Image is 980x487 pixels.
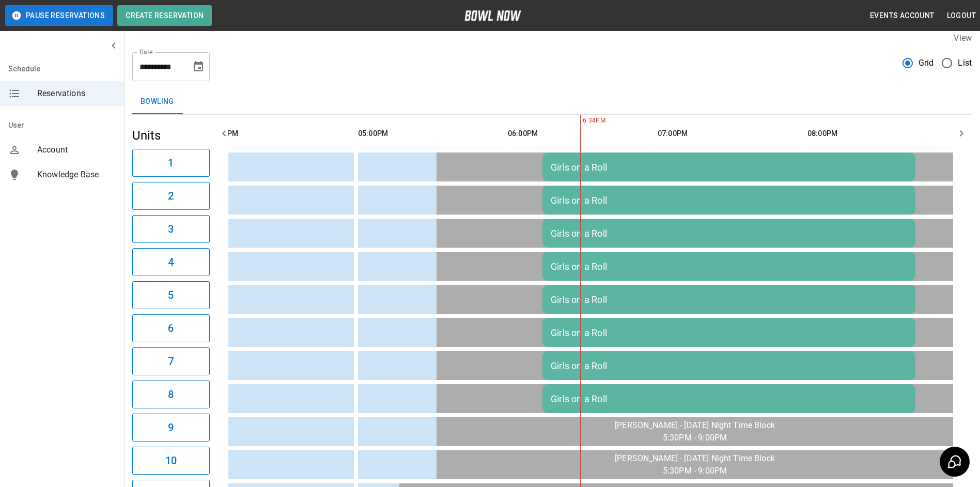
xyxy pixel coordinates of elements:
[168,320,174,337] h6: 6
[919,57,934,69] span: Grid
[943,6,980,25] button: Logout
[132,447,210,475] button: 10
[165,452,177,469] h6: 10
[168,353,174,370] h6: 7
[551,327,907,338] div: Girls on a Roll
[580,116,583,126] span: 6:34PM
[132,89,182,114] button: Bowling
[132,89,972,114] div: inventory tabs
[37,87,116,100] span: Reservations
[132,215,210,243] button: 3
[551,360,907,371] div: Girls on a Roll
[132,248,210,276] button: 4
[551,228,907,239] div: Girls on a Roll
[132,314,210,342] button: 6
[168,155,174,171] h6: 1
[132,347,210,375] button: 7
[132,414,210,442] button: 9
[658,119,803,148] th: 07:00PM
[168,419,174,436] h6: 9
[117,5,212,26] button: Create Reservation
[464,10,521,21] img: logo
[168,287,174,303] h6: 5
[168,188,174,204] h6: 2
[958,57,972,69] span: List
[807,119,953,148] th: 08:00PM
[551,393,907,404] div: Girls on a Roll
[132,127,210,144] h5: Units
[551,294,907,305] div: Girls on a Roll
[168,386,174,403] h6: 8
[551,195,907,206] div: Girls on a Roll
[37,169,116,181] span: Knowledge Base
[132,182,210,210] button: 2
[168,254,174,270] h6: 4
[551,261,907,272] div: Girls on a Roll
[188,56,209,77] button: Choose date, selected date is Sep 15, 2025
[132,149,210,177] button: 1
[168,221,174,237] h6: 3
[5,5,113,26] button: Pause Reservations
[358,119,504,148] th: 05:00PM
[866,6,939,25] button: Events Account
[132,281,210,309] button: 5
[551,162,907,173] div: Girls on a Roll
[954,33,972,43] label: View
[37,144,116,156] span: Account
[132,381,210,408] button: 8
